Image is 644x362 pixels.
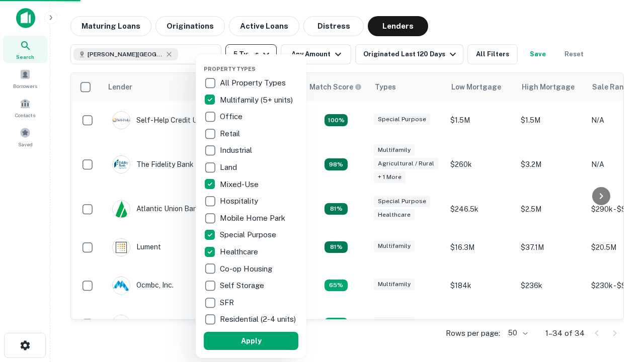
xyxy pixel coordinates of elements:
p: Office [220,111,245,123]
p: Self Storage [220,280,266,292]
p: Residential (2-4 units) [220,313,298,325]
p: Multifamily (5+ units) [220,94,295,106]
span: Property Types [204,66,256,72]
p: Industrial [220,144,254,156]
p: Land [220,161,239,173]
p: Retail [220,128,242,140]
p: All Property Types [220,77,288,89]
p: Mobile Home Park [220,212,287,224]
button: Apply [204,332,298,350]
p: SFR [220,297,236,309]
p: Mixed-Use [220,178,261,191]
p: Hospitality [220,195,260,207]
p: Healthcare [220,246,260,258]
p: Co-op Housing [220,263,274,275]
iframe: Chat Widget [594,282,644,330]
p: Special Purpose [220,229,278,241]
